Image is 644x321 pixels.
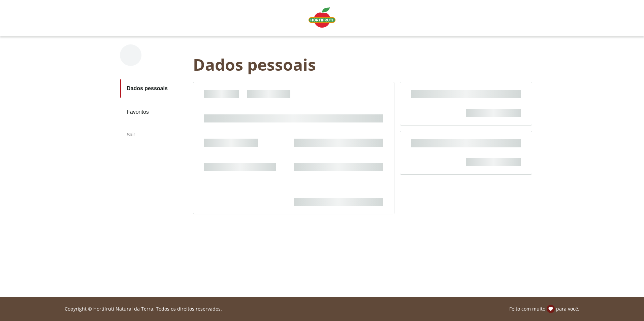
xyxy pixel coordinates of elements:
img: amor [547,305,555,313]
a: Logo [306,5,338,32]
p: Copyright © Hortifruti Natural da Terra. Todos os direitos reservados. [65,306,222,312]
img: Logo [309,7,335,28]
p: Feito com muito para você. [509,305,579,313]
div: Linha de sessão [3,305,641,313]
div: Dados pessoais [193,55,538,74]
a: Favoritos [120,103,188,121]
a: Dados pessoais [120,79,188,98]
div: Sair [120,127,188,143]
